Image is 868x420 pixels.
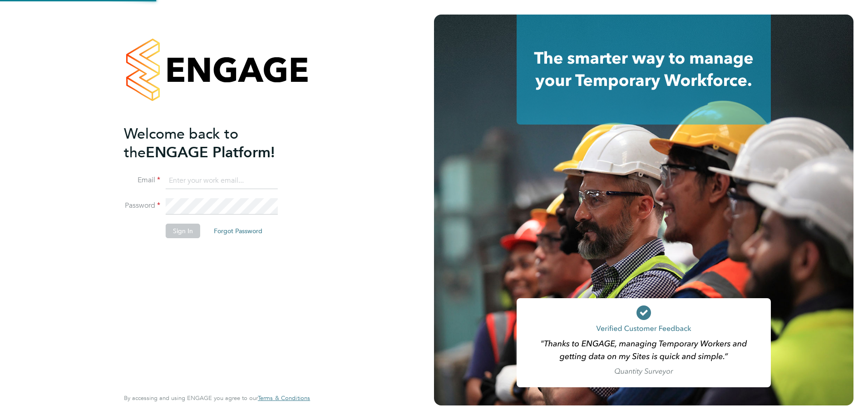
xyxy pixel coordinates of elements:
label: Password [124,201,160,210]
button: Sign In [166,224,200,238]
a: Terms & Conditions [258,395,310,402]
button: Forgot Password [207,224,270,238]
h2: ENGAGE Platform! [124,125,301,162]
span: By accessing and using ENGAGE you agree to our [124,394,310,402]
label: Email [124,175,160,185]
input: Enter your work email... [166,173,278,189]
span: Terms & Conditions [258,394,310,402]
span: Welcome back to the [124,125,238,161]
